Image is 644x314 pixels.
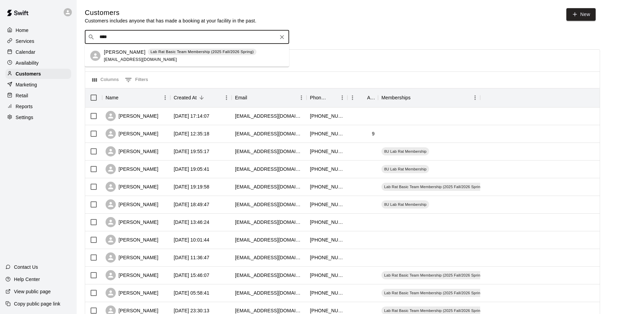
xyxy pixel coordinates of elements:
[378,88,480,107] div: Memberships
[381,200,429,209] div: 8U Lab Rat Membership
[174,254,209,261] div: 2025-08-04 11:36:47
[85,17,256,24] p: Customers includes anyone that has made a booking at your facility in the past.
[310,290,344,296] div: +19168373232
[16,92,28,99] p: Retail
[5,25,71,35] a: Home
[381,272,487,278] span: Lab Rat Basic Team Membership (2025 Fall/2026 Spring)
[119,93,128,102] button: Sort
[381,289,487,297] div: Lab Rat Basic Team Membership (2025 Fall/2026 Spring)
[310,88,328,107] div: Phone Number
[90,51,100,61] div: Zachary Morrison
[235,219,303,226] div: j.coleman7613@yahoo.com
[381,184,487,189] span: Lab Rat Basic Team Membership (2025 Fall/2026 Spring)
[235,236,303,243] div: euhercik@gmail.com
[310,113,344,119] div: +19165243926
[151,49,254,55] p: Lab Rat Basic Team Membership (2025 Fall/2026 Spring)
[106,182,158,192] div: [PERSON_NAME]
[470,93,480,103] button: Menu
[106,164,158,174] div: [PERSON_NAME]
[381,183,487,191] div: Lab Rat Basic Team Membership (2025 Fall/2026 Spring)
[102,88,170,107] div: Name
[307,88,347,107] div: Phone Number
[310,307,344,314] div: +18583445477
[5,69,71,79] a: Customers
[5,36,71,46] a: Services
[235,166,303,172] div: rtsegura@aol.com
[358,93,367,102] button: Sort
[106,111,158,121] div: [PERSON_NAME]
[381,165,429,173] div: 8U Lab Rat Membership
[174,307,209,314] div: 2025-07-30 23:30:13
[174,201,209,208] div: 2025-08-05 18:49:47
[5,90,71,101] a: Retail
[16,60,39,66] p: Availability
[174,148,209,155] div: 2025-08-06 19:55:17
[247,93,257,102] button: Sort
[310,130,344,137] div: +19163971000
[221,93,232,103] button: Menu
[347,88,378,107] div: Age
[310,183,344,190] div: +19165092414
[106,252,158,263] div: [PERSON_NAME]
[310,272,344,279] div: +19163970016
[372,130,375,137] div: 9
[174,183,209,190] div: 2025-08-05 19:19:58
[235,148,303,155] div: carminaanddavid@gmail.com
[106,288,158,298] div: [PERSON_NAME]
[104,49,145,56] p: [PERSON_NAME]
[381,308,487,313] span: Lab Rat Basic Team Membership (2025 Fall/2026 Spring)
[5,47,71,57] a: Calendar
[235,183,303,190] div: sac1432@icloud.com
[14,276,40,283] p: Help Center
[14,300,60,307] p: Copy public page link
[310,219,344,226] div: +19167996612
[197,93,206,102] button: Sort
[235,88,247,107] div: Email
[174,272,209,279] div: 2025-08-01 15:46:07
[91,75,121,85] button: Select columns
[381,88,411,107] div: Memberships
[347,93,358,103] button: Menu
[235,201,303,208] div: jyerenasosa@gmail.com
[174,166,209,172] div: 2025-08-06 19:05:41
[310,236,344,243] div: +19168350178
[16,27,29,34] p: Home
[235,113,303,119] div: michaeloprean@yahoo.com
[277,32,287,42] button: Clear
[235,254,303,261] div: appdadcash@gmail.com
[85,8,256,17] h5: Customers
[174,236,209,243] div: 2025-08-05 10:01:44
[16,114,33,121] p: Settings
[170,88,232,107] div: Created At
[381,271,487,279] div: Lab Rat Basic Team Membership (2025 Fall/2026 Spring)
[14,264,38,270] p: Contact Us
[566,8,596,21] a: New
[174,88,197,107] div: Created At
[16,70,41,77] p: Customers
[106,88,119,107] div: Name
[85,30,289,44] div: Search customers by name or email
[16,49,35,55] p: Calendar
[5,101,71,112] a: Reports
[104,57,177,62] span: [EMAIL_ADDRESS][DOMAIN_NAME]
[310,166,344,172] div: +19168355664
[106,146,158,156] div: [PERSON_NAME]
[16,103,33,110] p: Reports
[123,75,150,85] button: Show filters
[296,93,307,103] button: Menu
[5,112,71,122] div: Settings
[367,88,375,107] div: Age
[174,113,209,119] div: 2025-08-08 17:14:07
[337,93,347,103] button: Menu
[16,38,34,45] p: Services
[235,290,303,296] div: meganmandalla@yahoo.com
[14,288,51,295] p: View public page
[235,272,303,279] div: cjb95926@hotmail.com
[328,93,337,102] button: Sort
[106,199,158,210] div: [PERSON_NAME]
